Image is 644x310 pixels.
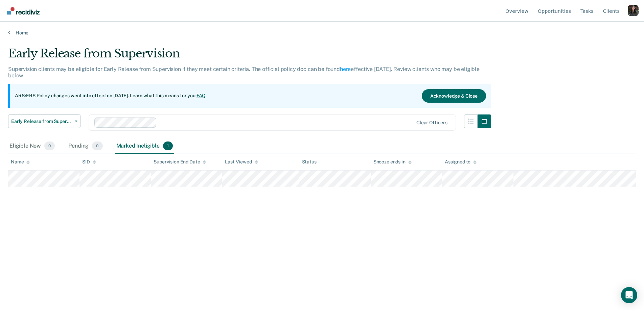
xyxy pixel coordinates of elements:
button: Acknowledge & Close [422,89,486,103]
div: Clear officers [416,120,447,126]
span: 0 [92,141,102,150]
span: Early Release from Supervision [11,119,72,124]
a: Home [8,30,636,36]
span: 1 [163,141,173,150]
p: Supervision clients may be eligible for Early Release from Supervision if they meet certain crite... [8,66,480,79]
div: Snooze ends in [373,159,412,165]
div: Status [302,159,317,165]
span: 0 [44,141,55,150]
button: Profile dropdown button [628,5,639,16]
div: Name [11,159,30,165]
div: SID [82,159,96,165]
div: Last Viewed [225,159,258,165]
div: Eligible Now0 [8,139,56,154]
div: Marked Ineligible1 [115,139,175,154]
p: ARS/ERS Policy changes went into effect on [DATE]. Learn what this means for you: [15,93,206,99]
a: FAQ [197,93,206,98]
div: Open Intercom Messenger [621,287,637,303]
div: Pending0 [67,139,104,154]
button: Early Release from Supervision [8,114,80,128]
div: Assigned to [445,159,477,165]
a: here [340,66,351,72]
div: Early Release from Supervision [8,47,491,66]
div: Supervision End Date [154,159,206,165]
img: Recidiviz [7,7,40,15]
